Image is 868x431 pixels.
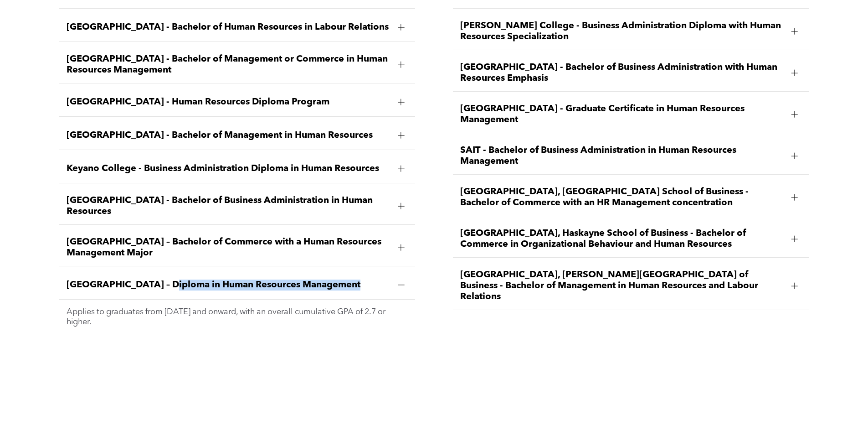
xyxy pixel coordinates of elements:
[67,280,390,291] span: [GEOGRAPHIC_DATA] – Diploma in Human Resources Management
[460,187,784,208] span: [GEOGRAPHIC_DATA], [GEOGRAPHIC_DATA] School of Business - Bachelor of Commerce with an HR Managem...
[460,21,784,42] span: [PERSON_NAME] College - Business Administration Diploma with Human Resources Specialization
[460,270,784,302] span: [GEOGRAPHIC_DATA], [PERSON_NAME][GEOGRAPHIC_DATA] of Business - Bachelor of Management in Human R...
[67,237,390,259] span: [GEOGRAPHIC_DATA] – Bachelor of Commerce with a Human Resources Management Major
[67,307,408,327] p: Applies to graduates from [DATE] and onward, with an overall cumulative GPA of 2.7 or higher.
[67,163,390,174] span: Keyano College - Business Administration Diploma in Human Resources
[67,195,390,217] span: [GEOGRAPHIC_DATA] - Bachelor of Business Administration in Human Resources
[460,228,784,250] span: [GEOGRAPHIC_DATA], Haskayne School of Business - Bachelor of Commerce in Organizational Behaviour...
[67,22,390,33] span: [GEOGRAPHIC_DATA] - Bachelor of Human Resources in Labour Relations
[460,104,784,125] span: [GEOGRAPHIC_DATA] - Graduate Certificate in Human Resources Management
[460,62,784,84] span: [GEOGRAPHIC_DATA] - Bachelor of Business Administration with Human Resources Emphasis
[67,97,390,108] span: [GEOGRAPHIC_DATA] - Human Resources Diploma Program
[460,145,784,167] span: SAIT - Bachelor of Business Administration in Human Resources Management
[67,54,390,76] span: [GEOGRAPHIC_DATA] - Bachelor of Management or Commerce in Human Resources Management
[67,130,390,141] span: [GEOGRAPHIC_DATA] - Bachelor of Management in Human Resources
